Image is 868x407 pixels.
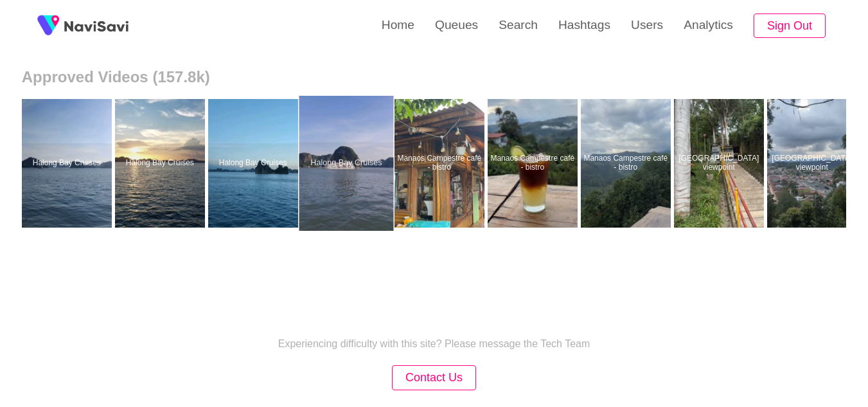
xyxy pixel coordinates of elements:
[674,99,767,228] a: [GEOGRAPHIC_DATA] viewpointAlto de la Cruz viewpoint
[22,68,846,86] h2: Approved Videos (157.8k)
[32,10,64,42] img: fireSpot
[754,14,826,39] button: Sign Out
[278,338,590,350] p: Experiencing difficulty with this site? Please message the Tech Team
[115,99,208,228] a: Halong Bay CruisesHalong Bay Cruises
[581,99,674,228] a: Manaos Campestre café - bistroManaos Campestre café - bistro
[488,99,581,228] a: Manaos Campestre café - bistroManaos Campestre café - bistro
[22,99,115,228] a: Halong Bay CruisesHalong Bay Cruises
[301,99,394,228] a: Halong Bay CruisesHalong Bay Cruises
[767,99,860,228] a: [GEOGRAPHIC_DATA] viewpointAlto de la Cruz viewpoint
[208,99,301,228] a: Halong Bay CruisesHalong Bay Cruises
[392,372,476,383] a: Contact Us
[394,99,488,228] a: Manaos Campestre café - bistroManaos Campestre café - bistro
[64,19,128,32] img: fireSpot
[392,365,476,390] button: Contact Us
